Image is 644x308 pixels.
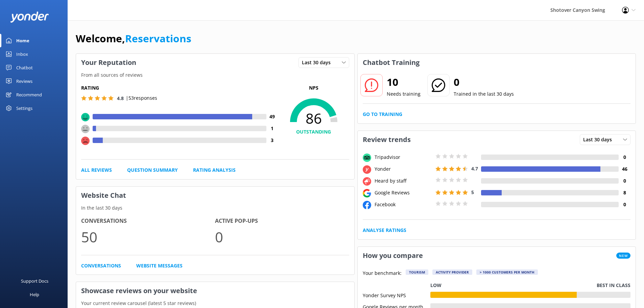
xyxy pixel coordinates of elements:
[583,136,616,143] span: Last 30 days
[30,288,39,301] div: Help
[471,189,474,195] span: 5
[215,217,349,226] h4: Active Pop-ups
[81,84,278,92] h5: Rating
[126,94,157,102] p: | 53 responses
[125,31,191,45] a: Reservations
[619,153,630,161] h4: 0
[16,34,29,47] div: Home
[76,54,141,71] h3: Your Reputation
[373,153,434,161] div: Tripadvisor
[215,226,349,248] p: 0
[16,61,33,74] div: Chatbot
[76,30,191,47] h1: Welcome,
[193,166,236,174] a: Rating Analysis
[476,269,538,275] div: > 1000 customers per month
[81,217,215,226] h4: Conversations
[471,165,478,172] span: 4.7
[117,95,124,101] span: 4.8
[454,90,514,98] p: Trained in the last 30 days
[363,227,406,234] a: Analyse Ratings
[81,262,121,269] a: Conversations
[619,189,630,196] h4: 8
[358,247,428,264] h3: How you compare
[76,282,354,300] h3: Showcase reviews on your website
[16,47,28,61] div: Inbox
[76,204,354,212] p: In the last 30 days
[358,54,425,71] h3: Chatbot Training
[76,71,354,79] p: From all sources of reviews
[76,300,354,307] p: Your current review carousel (latest 5 star reviews)
[430,282,442,289] p: Low
[16,88,42,101] div: Recommend
[373,189,434,196] div: Google Reviews
[363,269,402,278] p: Your benchmark:
[597,282,630,289] p: Best in class
[432,269,472,275] div: Activity Provider
[373,165,434,173] div: Yonder
[358,131,416,148] h3: Review trends
[16,74,32,88] div: Reviews
[373,201,434,208] div: Facebook
[387,90,421,98] p: Needs training
[619,201,630,208] h4: 0
[76,187,354,204] h3: Website Chat
[278,110,349,127] span: 86
[363,111,402,118] a: Go to Training
[363,292,430,298] div: Yonder Survey NPS
[16,101,32,115] div: Settings
[278,128,349,136] h4: OUTSTANDING
[616,253,630,259] span: New
[373,177,434,185] div: Heard by staff
[266,113,278,120] h4: 49
[136,262,183,269] a: Website Messages
[278,84,349,92] p: NPS
[406,269,428,275] div: Tourism
[387,74,421,90] h2: 10
[619,165,630,173] h4: 46
[302,59,335,66] span: Last 30 days
[266,137,278,144] h4: 3
[10,11,49,23] img: yonder-white-logo.png
[81,226,215,248] p: 50
[127,166,178,174] a: Question Summary
[21,274,48,288] div: Support Docs
[266,125,278,132] h4: 1
[454,74,514,90] h2: 0
[619,177,630,185] h4: 0
[81,166,112,174] a: All Reviews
